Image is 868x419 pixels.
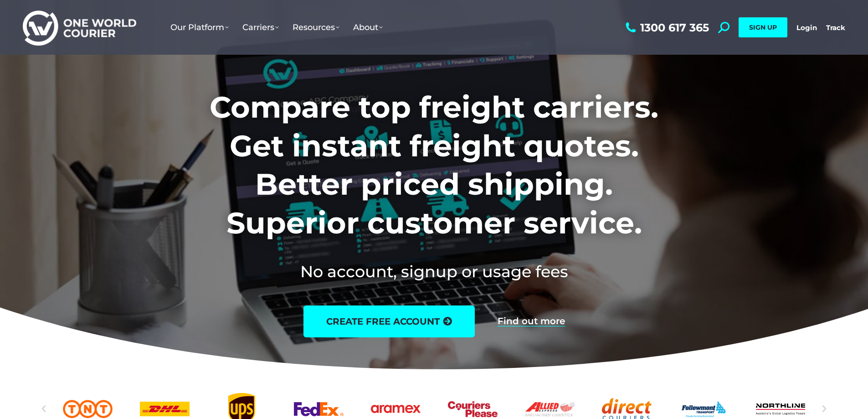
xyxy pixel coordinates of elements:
h2: No account, signup or usage fees [149,260,719,283]
a: Track [826,23,845,32]
span: Carriers [242,22,279,32]
a: Login [796,23,817,32]
a: create free account [303,305,475,337]
h1: Compare top freight carriers. Get instant freight quotes. Better priced shipping. Superior custom... [149,88,719,242]
a: SIGN UP [739,17,787,37]
span: SIGN UP [749,23,777,31]
a: About [346,13,390,41]
a: Carriers [236,13,286,41]
span: About [353,22,383,32]
a: 1300 617 365 [623,22,709,33]
a: Find out more [498,316,565,326]
img: One World Courier [23,9,136,46]
span: Resources [293,22,339,32]
span: Our Platform [170,22,229,32]
a: Our Platform [164,13,236,41]
a: Resources [286,13,346,41]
